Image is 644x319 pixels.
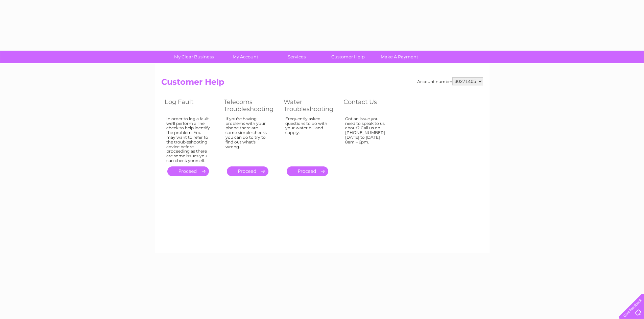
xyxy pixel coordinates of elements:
[285,116,330,160] div: Frequently asked questions to do with your water bill and supply.
[220,97,280,114] th: Telecoms Troubleshooting
[280,97,340,114] th: Water Troubleshooting
[345,116,389,160] div: Got an issue you need to speak to us about? Call us on [PHONE_NUMBER] [DATE] to [DATE] 8am – 6pm.
[217,51,273,63] a: My Account
[161,97,220,114] th: Log Fault
[417,77,483,85] div: Account number
[320,51,376,63] a: Customer Help
[227,166,268,176] a: .
[166,51,222,63] a: My Clear Business
[166,116,210,163] div: In order to log a fault we'll perform a line check to help identify the problem. You may want to ...
[225,116,270,160] div: If you're having problems with your phone there are some simple checks you can do to try to find ...
[372,51,427,63] a: Make A Payment
[161,77,483,90] h2: Customer Help
[167,166,209,176] a: .
[287,166,328,176] a: .
[269,51,325,63] a: Services
[340,97,399,114] th: Contact Us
